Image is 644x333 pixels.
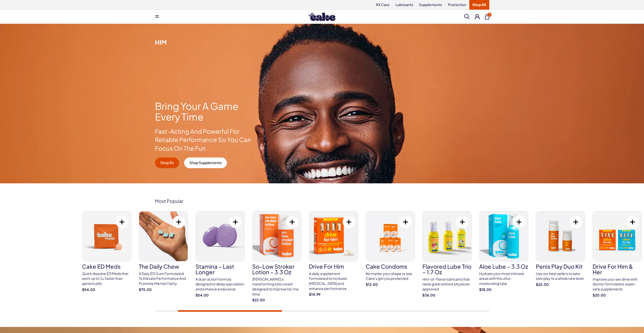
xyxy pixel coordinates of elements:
span: Him [155,38,167,46]
strong: $18.00 [479,287,528,292]
button: 1 [485,14,489,19]
h3: Cake ED Meds [82,264,131,269]
img: So-Low Stroker Lotion – 3.3 oz [252,211,301,261]
img: Hello Cake [308,12,336,21]
strong: $12.00 [366,282,415,287]
div: A daily supplement formulated to increase [MEDICAL_DATA] and enhance performance [309,271,358,291]
a: So-Low Stroker Lotion – 3.3 oz So-Low Stroker Lotion – 3.3 oz [PERSON_NAME]'s transforming solo c... [252,211,301,303]
a: Shop Supplements [184,158,227,168]
a: Stamina – Last Longer Stamina – Last Longer A dual-action formula designed to delay ejaculation a... [196,211,245,298]
div: Quick dissolve ED Meds that work up to 3x faster than generic pills [82,271,131,286]
div: A Daily ED Gum Formulated To Elevate Performance And Promote Mental Clarity [139,271,188,286]
img: The Daily Chew [139,211,188,261]
strong: $36.00 [422,293,472,298]
h3: Flavored Lube Trio – 1.7 oz [422,264,472,275]
strong: $54.00 [196,293,245,298]
h3: Aloe Lube – 3.3 oz [479,264,528,269]
img: Cake ED Meds [82,211,131,261]
strong: $75.00 [139,287,188,292]
a: Shop Rx [155,158,179,168]
a: Flavored Lube Trio – 1.7 oz Flavored Lube Trio – 1.7 oz Hint-of-flavor lubricants that taste grea... [422,211,472,298]
h3: Cake Condoms [366,264,415,269]
div: Hint-of-flavor lubricants that taste great and are physician approved [422,277,472,292]
a: drive for him & her drive for him & her Improve your sex drive with doctor formulated, super-safe... [593,211,642,298]
img: Cake Condoms [366,211,415,261]
div: [PERSON_NAME]'s transforming solo cream designed to improve his 'me time' [252,277,301,297]
a: Cake ED Meds Cake ED Meds Quick dissolve ED Meds that work up to 3x faster than generic pills $54.00 [82,211,131,292]
img: penis play duo kit [536,211,585,261]
strong: $14.99 [309,292,358,297]
h3: Stamina – Last Longer [196,264,245,275]
strong: $54.00 [82,287,131,292]
a: Cake Condoms Cake Condoms No matter your shape or size Cake's got you protected $12.00 [366,211,415,287]
a: Aloe Lube – 3.3 oz Aloe Lube – 3.3 oz Hydrate your most intimate areas with this ultra-moisturizi... [479,211,528,292]
a: The Daily Chew The Daily Chew A Daily ED Gum Formulated To Elevate Performance And Promote Mental... [139,211,188,292]
div: No matter your shape or size Cake's got you protected [366,271,415,281]
h3: drive for him & her [593,264,642,275]
strong: $25.00 [536,282,585,287]
img: drive for him & her [593,211,641,261]
strong: $22.00 [252,298,301,303]
strong: $20.00 [593,293,642,298]
img: Flavored Lube Trio – 1.7 oz [423,211,471,261]
h3: penis play duo kit [536,264,585,269]
p: Fast-Acting And Powerful For Reliable Performance So You Can Focus On The Fun [155,127,252,153]
div: Hydrate your most intimate areas with this ultra-moisturizing lube [479,271,528,286]
div: Use our best sellers to take solo play to a whole new level [536,271,585,281]
h3: The Daily Chew [139,264,188,269]
div: A dual-action formula designed to delay ejaculation and enhance endurance [196,277,245,292]
a: drive for him drive for him A daily supplement formulated to increase [MEDICAL_DATA] and enhance ... [309,211,358,297]
img: drive for him [309,211,358,261]
img: Aloe Lube – 3.3 oz [479,211,528,261]
div: Improve your sex drive with doctor formulated, super-safe supplements [593,277,642,292]
span: 1 [487,13,492,17]
h3: drive for him [309,264,358,269]
img: Stamina – Last Longer [196,211,244,261]
h3: So-Low Stroker Lotion – 3.3 oz [252,264,301,275]
h1: Bring Your A Game Every Time [155,101,252,122]
a: penis play duo kit penis play duo kit Use our best sellers to take solo play to a whole new level... [536,211,585,287]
